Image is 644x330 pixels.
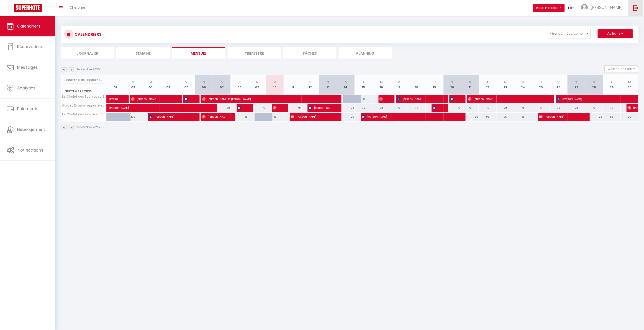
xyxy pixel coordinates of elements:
[550,75,568,95] th: 26
[337,104,355,112] div: 70
[319,75,337,95] th: 13
[14,4,42,12] img: Super Booking
[598,29,633,38] button: Actions
[160,75,177,95] th: 04
[451,80,453,84] abbr: S
[514,75,532,95] th: 24
[109,101,172,110] span: [PERSON_NAME]
[149,80,152,84] abbr: M
[504,80,507,84] abbr: M
[292,80,294,84] abbr: J
[337,75,355,95] th: 14
[497,104,514,112] div: 70
[575,80,577,84] abbr: S
[611,80,613,84] abbr: L
[469,80,471,84] abbr: D
[540,80,542,84] abbr: J
[203,80,205,84] abbr: S
[550,104,568,112] div: 70
[468,95,545,103] span: [PERSON_NAME]
[142,75,160,95] th: 03
[213,104,231,112] div: 70
[433,104,439,112] span: [PERSON_NAME]
[434,80,436,84] abbr: V
[497,75,514,95] th: 23
[558,80,560,84] abbr: V
[18,147,43,153] span: Notifications
[408,75,426,95] th: 18
[132,80,134,84] abbr: M
[532,75,550,95] th: 25
[585,104,603,112] div: 70
[345,80,347,84] abbr: D
[363,80,364,84] abbr: L
[231,113,248,121] div: 95
[593,80,595,84] abbr: D
[497,113,514,121] div: 95
[479,75,497,95] th: 22
[355,95,372,103] div: 105
[17,106,38,112] span: Paiements
[355,104,372,112] div: 70
[61,88,106,95] span: Septembre 2025
[337,113,355,121] div: 95
[514,113,532,121] div: 95
[372,104,390,112] div: 70
[116,47,170,58] li: Semaine
[302,75,319,95] th: 12
[221,80,223,84] abbr: D
[444,104,461,112] div: 70
[62,113,107,116] span: Le Chalet des Pins avec Spa , Sauna et Terrasse
[625,310,641,327] iframe: Chat
[73,29,102,39] h3: CALENDRIERS
[266,113,284,121] div: 95
[107,104,124,112] a: [PERSON_NAME]
[603,113,621,121] div: 95
[605,65,639,72] button: Gestion des prix
[64,76,104,84] input: Rechercher un logement...
[621,113,639,121] div: 95
[17,64,38,70] span: Messages
[327,80,329,84] abbr: S
[115,80,116,84] abbr: L
[76,125,100,129] p: Septembre 2025
[567,75,585,95] th: 27
[479,113,497,121] div: 95
[185,80,187,84] abbr: V
[228,47,281,58] li: Trimestre
[603,104,621,112] div: 70
[450,95,456,103] span: [PERSON_NAME]
[533,4,565,12] button: Besoin d'aide ?
[284,104,302,112] div: 70
[213,75,231,95] th: 07
[585,113,603,121] div: 95
[339,47,392,58] li: Planning
[62,95,107,98] span: Le Chalet des Buch avec Spa et Terrasse
[557,95,609,103] span: [PERSON_NAME]
[461,75,479,95] th: 21
[237,104,243,112] span: [PERSON_NAME]
[291,112,332,121] span: [PERSON_NAME]
[514,104,532,112] div: 70
[444,75,461,95] th: 20
[4,2,17,15] button: Ouvrir le widget de chat LiveChat
[380,80,383,84] abbr: M
[231,75,248,95] th: 08
[585,75,603,95] th: 28
[168,80,169,84] abbr: J
[362,112,456,121] span: [PERSON_NAME]
[124,75,142,95] th: 02
[581,4,588,11] img: ...
[273,104,279,112] span: [PERSON_NAME][DEMOGRAPHIC_DATA]
[62,104,107,107] span: Golbey Evasion Appartement avec terrasse suspendue & parking
[107,75,124,95] th: 01
[397,95,439,103] span: [PERSON_NAME]
[390,104,408,112] div: 70
[17,85,36,91] span: Analytics
[239,80,240,84] abbr: L
[487,80,488,84] abbr: L
[17,23,41,29] span: Calendriers
[184,95,190,103] span: [PERSON_NAME]
[248,75,266,95] th: 09
[202,112,226,121] span: [PERSON_NAME]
